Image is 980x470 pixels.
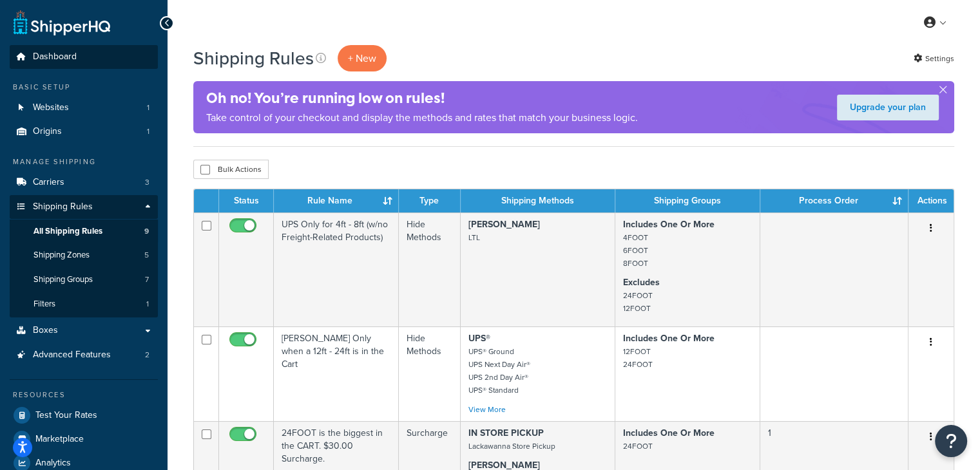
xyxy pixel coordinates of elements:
strong: Excludes [623,276,660,289]
small: LTL [468,232,480,243]
button: Open Resource Center [935,425,967,457]
p: + New [338,45,387,71]
span: Advanced Features [33,350,111,361]
span: Boxes [33,325,58,336]
a: All Shipping Rules 9 [10,220,158,243]
li: Carriers [10,171,158,194]
th: Process Order : activate to sort column ascending [760,189,908,212]
a: Advanced Features 2 [10,343,158,367]
a: Test Your Rates [10,404,158,427]
li: Advanced Features [10,343,158,367]
span: 9 [144,226,149,237]
small: 24FOOT 12FOOT [623,290,653,314]
span: Shipping Zones [34,250,90,261]
span: 3 [145,177,149,188]
span: 5 [144,250,149,261]
th: Type [399,189,461,212]
h4: Oh no! You’re running low on rules! [206,88,638,109]
strong: IN STORE PICKUP [468,426,544,440]
th: Rule Name : activate to sort column ascending [274,189,399,212]
span: Analytics [35,458,71,469]
li: Shipping Rules [10,195,158,317]
button: Bulk Actions [193,160,269,179]
th: Actions [908,189,954,212]
a: Dashboard [10,45,158,69]
span: 1 [147,102,149,113]
li: Filters [10,292,158,316]
a: Filters 1 [10,292,158,316]
small: 12FOOT 24FOOT [623,346,653,370]
li: Websites [10,96,158,120]
td: UPS Only for 4ft - 8ft (w/no Freight-Related Products) [274,212,399,326]
strong: [PERSON_NAME] [468,218,540,231]
span: Filters [34,299,55,310]
strong: Includes One Or More [623,218,715,231]
th: Shipping Groups [615,189,760,212]
div: Manage Shipping [10,156,158,167]
strong: UPS® [468,332,490,345]
li: Shipping Zones [10,243,158,267]
span: 1 [146,299,149,310]
th: Shipping Methods [461,189,616,212]
p: Take control of your checkout and display the methods and rates that match your business logic. [206,109,638,127]
li: All Shipping Rules [10,220,158,243]
h1: Shipping Rules [193,46,314,71]
a: Origins 1 [10,120,158,144]
span: 2 [145,350,149,361]
td: Hide Methods [399,212,461,326]
span: Websites [33,102,69,113]
span: Shipping Rules [33,202,93,212]
span: Dashboard [33,52,77,62]
td: [PERSON_NAME] Only when a 12ft - 24ft is in the Cart [274,326,399,421]
a: Shipping Rules [10,195,158,219]
span: All Shipping Rules [34,226,102,237]
a: Shipping Zones 5 [10,243,158,267]
small: Lackawanna Store Pickup [468,440,555,452]
a: Carriers 3 [10,171,158,194]
span: Carriers [33,177,64,188]
span: 1 [147,126,149,137]
a: ShipperHQ Home [14,10,110,35]
small: 24FOOT [623,440,653,452]
a: Shipping Groups 7 [10,268,158,292]
li: Shipping Groups [10,268,158,292]
span: Shipping Groups [34,274,93,285]
li: Origins [10,120,158,144]
a: View More [468,404,506,415]
a: Settings [914,50,954,68]
th: Status [219,189,274,212]
span: Test Your Rates [35,410,97,421]
a: Boxes [10,319,158,343]
span: Origins [33,126,62,137]
small: 4FOOT 6FOOT 8FOOT [623,232,648,269]
a: Websites 1 [10,96,158,120]
div: Basic Setup [10,82,158,93]
div: Resources [10,390,158,400]
a: Upgrade your plan [837,95,939,120]
td: Hide Methods [399,326,461,421]
a: Marketplace [10,428,158,451]
span: 7 [145,274,149,285]
strong: Includes One Or More [623,426,715,440]
strong: Includes One Or More [623,332,715,345]
small: UPS® Ground UPS Next Day Air® UPS 2nd Day Air® UPS® Standard [468,346,530,396]
span: Marketplace [35,434,84,445]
